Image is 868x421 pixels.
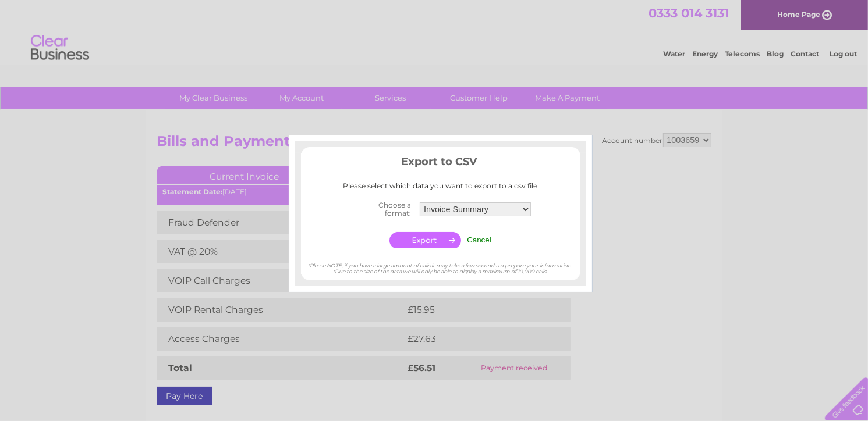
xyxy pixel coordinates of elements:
[301,182,580,190] div: Please select which data you want to export to a csv file
[767,49,784,58] a: Blog
[301,251,580,275] div: *Please NOTE, if you have a large amount of calls it may take a few seconds to prepare your infor...
[301,154,580,174] h3: Export to CSV
[663,49,685,58] a: Water
[30,30,90,66] img: logo.png
[160,6,710,56] div: Clear Business is a trading name of Verastar Limited (registered in [GEOGRAPHIC_DATA] No. 3667643...
[467,236,491,244] input: Cancel
[692,49,718,58] a: Energy
[347,198,417,221] th: Choose a format:
[725,49,760,58] a: Telecoms
[791,49,819,58] a: Contact
[830,49,857,58] a: Log out
[649,6,729,20] a: 0333 014 3131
